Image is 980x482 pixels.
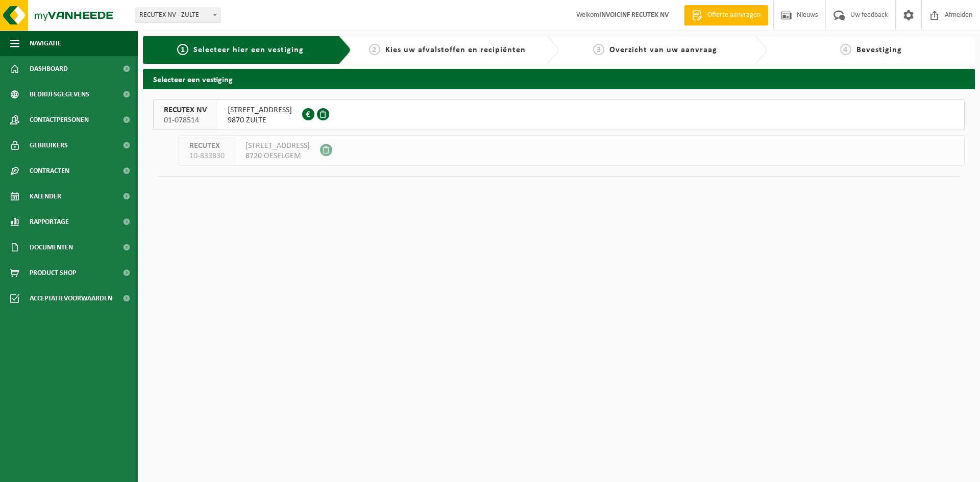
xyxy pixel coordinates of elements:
[30,82,89,107] span: Bedrijfsgegevens
[593,44,604,55] span: 3
[193,46,304,54] span: Selecteer hier een vestiging
[599,11,669,19] strong: INVOICINF RECUTEX NV
[30,158,69,184] span: Contracten
[30,235,73,260] span: Documenten
[30,209,69,235] span: Rapportage
[177,44,188,55] span: 1
[228,115,292,125] span: 9870 ZULTE
[189,151,225,161] span: 10-833830
[143,69,975,89] h2: Selecteer een vestiging
[856,46,902,54] span: Bevestiging
[30,133,68,158] span: Gebruikers
[30,56,68,82] span: Dashboard
[135,8,220,22] span: RECUTEX NV - ZULTE
[30,31,61,56] span: Navigatie
[30,184,61,209] span: Kalender
[684,5,768,26] a: Offerte aanvragen
[840,44,851,55] span: 4
[30,286,112,311] span: Acceptatievoorwaarden
[705,10,763,20] span: Offerte aanvragen
[246,151,310,161] span: 8720 OESELGEM
[135,8,220,23] span: RECUTEX NV - ZULTE
[30,260,76,286] span: Product Shop
[189,141,225,151] span: RECUTEX
[228,105,292,115] span: [STREET_ADDRESS]
[30,107,89,133] span: Contactpersonen
[246,141,310,151] span: [STREET_ADDRESS]
[609,46,717,54] span: Overzicht van uw aanvraag
[164,115,207,125] span: 01-078514
[153,99,965,130] button: RECUTEX NV 01-078514 [STREET_ADDRESS]9870 ZULTE
[385,46,526,54] span: Kies uw afvalstoffen en recipiënten
[164,105,207,115] span: RECUTEX NV
[369,44,380,55] span: 2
